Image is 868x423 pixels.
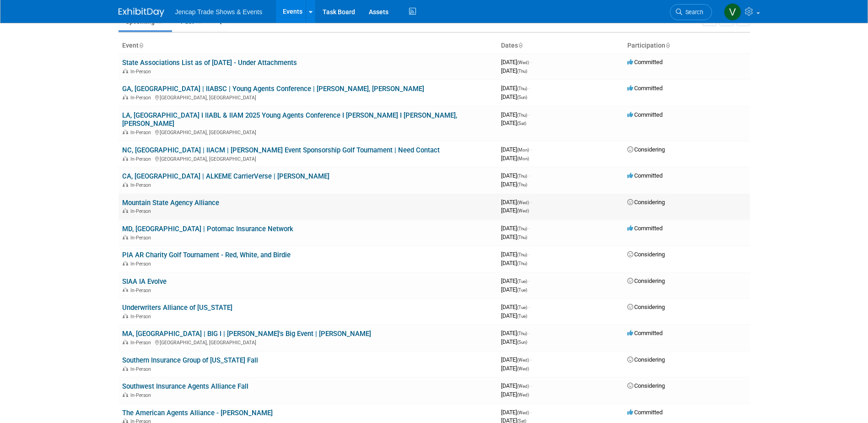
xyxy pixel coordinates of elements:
[501,199,532,206] span: [DATE]
[130,392,154,398] span: In-Person
[501,59,532,65] span: [DATE]
[501,356,532,363] span: [DATE]
[627,225,663,232] span: Committed
[130,182,154,188] span: In-Person
[123,69,128,73] img: In-Person Event
[517,252,527,257] span: (Thu)
[627,172,663,179] span: Committed
[517,208,529,213] span: (Wed)
[130,130,154,136] span: In-Person
[501,172,530,179] span: [DATE]
[122,225,293,233] a: MD, [GEOGRAPHIC_DATA] | Potomac Insurance Network
[627,330,663,336] span: Committed
[517,147,529,152] span: (Mon)
[123,418,128,423] img: In-Person Event
[517,121,526,126] span: (Sat)
[501,85,530,92] span: [DATE]
[627,111,663,118] span: Committed
[123,208,128,213] img: In-Person Event
[530,146,532,153] span: -
[130,156,154,162] span: In-Person
[122,356,258,364] a: Southern Insurance Group of [US_STATE] Fall
[123,235,128,239] img: In-Person Event
[670,4,712,20] a: Search
[627,277,665,284] span: Considering
[517,182,527,187] span: (Thu)
[517,366,529,371] span: (Wed)
[517,287,527,293] span: (Tue)
[123,340,128,344] img: In-Person Event
[130,340,154,346] span: In-Person
[627,409,663,416] span: Committed
[501,119,526,126] span: [DATE]
[627,59,663,65] span: Committed
[122,155,494,162] div: [GEOGRAPHIC_DATA], [GEOGRAPHIC_DATA]
[122,199,219,207] a: Mountain State Agency Alliance
[122,409,273,417] a: The American Agents Alliance - [PERSON_NAME]
[517,314,527,319] span: (Tue)
[122,172,329,180] a: CA, [GEOGRAPHIC_DATA] | ALKEME CarrierVerse | [PERSON_NAME]
[530,409,532,416] span: -
[501,260,527,266] span: [DATE]
[501,330,530,336] span: [DATE]
[501,251,530,258] span: [DATE]
[501,312,527,319] span: [DATE]
[501,225,530,232] span: [DATE]
[530,59,532,65] span: -
[501,338,527,345] span: [DATE]
[517,60,529,65] span: (Wed)
[501,409,532,416] span: [DATE]
[624,38,750,54] th: Participation
[517,95,527,100] span: (Sun)
[517,279,527,284] span: (Tue)
[122,277,167,286] a: SIAA IA Evolve
[517,200,529,205] span: (Wed)
[517,113,527,118] span: (Thu)
[122,93,494,101] div: [GEOGRAPHIC_DATA], [GEOGRAPHIC_DATA]
[122,146,440,154] a: NC, [GEOGRAPHIC_DATA] | IIACM | [PERSON_NAME] Event Sponsorship Golf Tournament | Need Contact
[130,287,154,293] span: In-Person
[123,156,128,161] img: In-Person Event
[517,340,527,345] span: (Sun)
[119,38,497,54] th: Event
[627,356,665,363] span: Considering
[517,358,529,363] span: (Wed)
[130,208,154,214] span: In-Person
[130,314,154,320] span: In-Person
[530,356,532,363] span: -
[627,146,665,153] span: Considering
[517,305,527,310] span: (Tue)
[517,235,527,240] span: (Thu)
[501,365,529,372] span: [DATE]
[724,3,741,21] img: Vanessa O'Brien
[122,382,248,390] a: Southwest Insurance Agents Alliance Fall
[501,93,527,100] span: [DATE]
[501,111,530,118] span: [DATE]
[517,331,527,336] span: (Thu)
[501,181,527,188] span: [DATE]
[119,8,164,17] img: ExhibitDay
[123,392,128,397] img: In-Person Event
[123,130,128,134] img: In-Person Event
[528,251,530,258] span: -
[501,382,532,389] span: [DATE]
[123,314,128,318] img: In-Person Event
[501,286,527,293] span: [DATE]
[501,304,530,310] span: [DATE]
[123,182,128,187] img: In-Person Event
[517,261,527,266] span: (Thu)
[130,95,154,101] span: In-Person
[122,304,232,312] a: Underwriters Alliance of [US_STATE]
[517,156,529,161] span: (Mon)
[528,330,530,336] span: -
[530,199,532,206] span: -
[501,146,532,153] span: [DATE]
[139,42,143,49] a: Sort by Event Name
[501,207,529,214] span: [DATE]
[123,366,128,371] img: In-Person Event
[528,277,530,284] span: -
[627,304,665,310] span: Considering
[530,382,532,389] span: -
[123,95,128,99] img: In-Person Event
[517,174,527,179] span: (Thu)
